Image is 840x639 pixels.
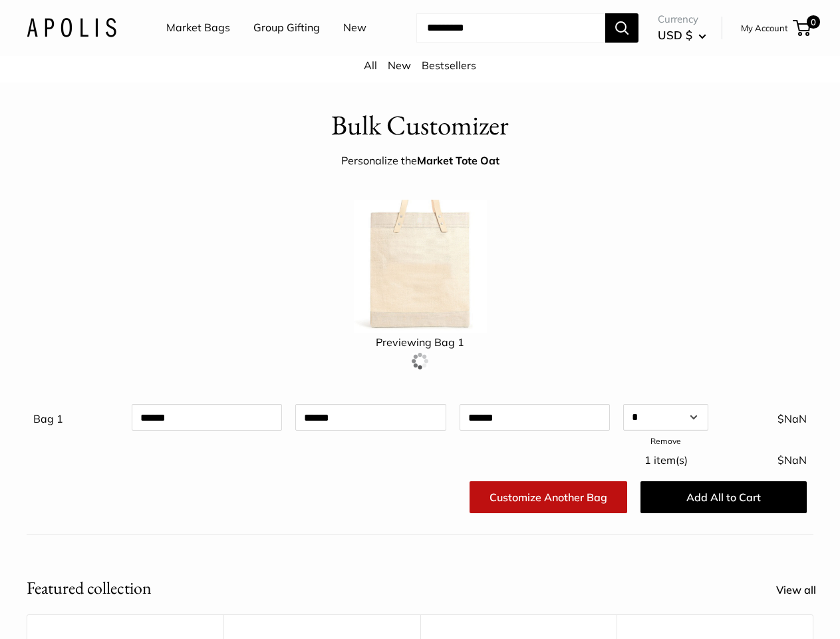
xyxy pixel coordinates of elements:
div: Personalize the [341,151,499,171]
a: Bestsellers [422,59,476,72]
span: Previewing Bag 1 [376,335,464,349]
img: customizer-prod [354,200,487,333]
a: View all [776,580,831,600]
a: New [388,59,411,72]
a: All [364,59,377,72]
span: 1 item(s) [644,453,688,467]
a: Group Gifting [253,18,320,38]
a: My Account [741,20,788,36]
span: Currency [658,10,706,29]
span: $NaN [777,453,807,467]
h2: Featured collection [27,575,152,601]
button: USD $ [658,25,706,46]
img: loading.gif [412,353,428,369]
div: $NaN [715,404,813,429]
span: 0 [807,15,820,29]
strong: Market Tote Oat [417,154,499,167]
button: Search [605,13,638,43]
input: Search... [416,13,605,43]
a: Customize Another Bag [470,481,627,513]
h1: Bulk Customizer [331,106,509,145]
div: Bag 1 [27,404,125,429]
a: 0 [794,20,811,36]
span: USD $ [658,28,692,42]
img: Apolis [27,18,116,37]
a: Remove [650,436,681,446]
button: Add All to Cart [640,481,807,513]
a: New [343,18,366,38]
a: Market Bags [166,18,230,38]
